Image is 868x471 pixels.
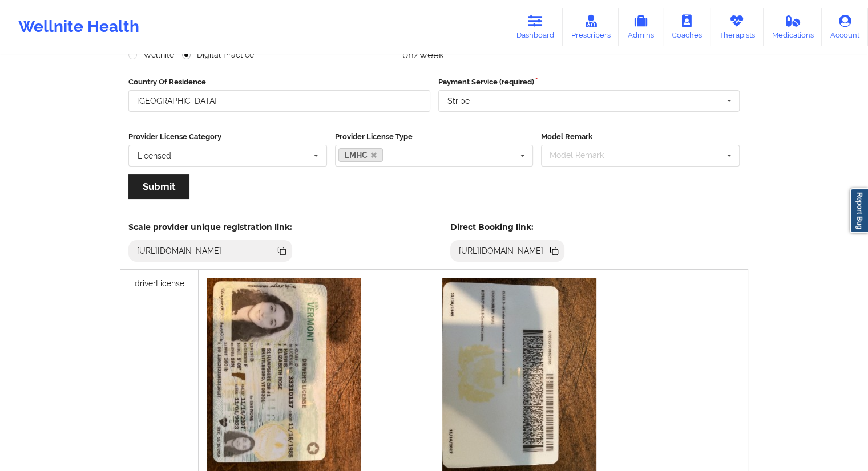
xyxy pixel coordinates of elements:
h5: Direct Booking link: [450,222,565,232]
a: Account [822,8,868,46]
a: Dashboard [508,8,563,46]
label: Provider License Category [128,131,327,143]
a: Medications [764,8,822,46]
button: Submit [128,174,189,199]
label: Wellnite [128,50,174,60]
div: Licensed [138,152,171,160]
label: Country Of Residence [128,76,430,88]
div: [URL][DOMAIN_NAME] [132,245,227,257]
div: Stripe [447,97,470,105]
a: Coaches [663,8,710,46]
a: Admins [619,8,663,46]
div: Model Remark [547,149,620,162]
h5: Scale provider unique registration link: [128,222,292,232]
div: 0h/week [402,49,567,60]
label: Model Remark [541,131,740,143]
div: [URL][DOMAIN_NAME] [454,245,548,257]
label: Digital Practice [182,50,254,60]
label: Payment Service (required) [438,76,740,88]
a: Prescribers [563,8,619,46]
a: Report Bug [850,188,868,233]
a: Therapists [710,8,764,46]
label: Provider License Type [335,131,534,143]
a: LMHC [338,148,383,162]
